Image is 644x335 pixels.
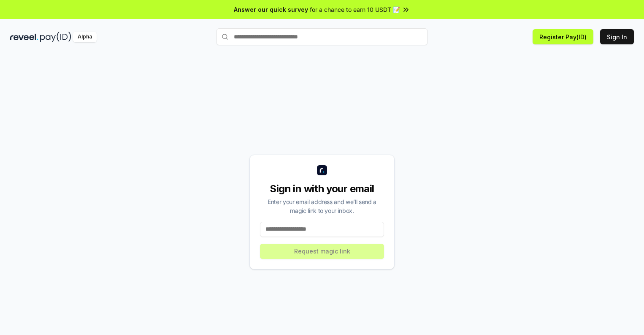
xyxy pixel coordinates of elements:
img: logo_small [317,165,327,175]
img: pay_id [40,32,71,42]
div: Sign in with your email [260,182,384,196]
div: Enter your email address and we’ll send a magic link to your inbox. [260,197,384,215]
button: Register Pay(ID) [533,29,593,44]
button: Sign In [600,29,634,44]
img: reveel_dark [10,32,38,42]
div: Alpha [73,32,97,42]
span: Answer our quick survey [234,5,308,14]
span: for a chance to earn 10 USDT 📝 [310,5,400,14]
